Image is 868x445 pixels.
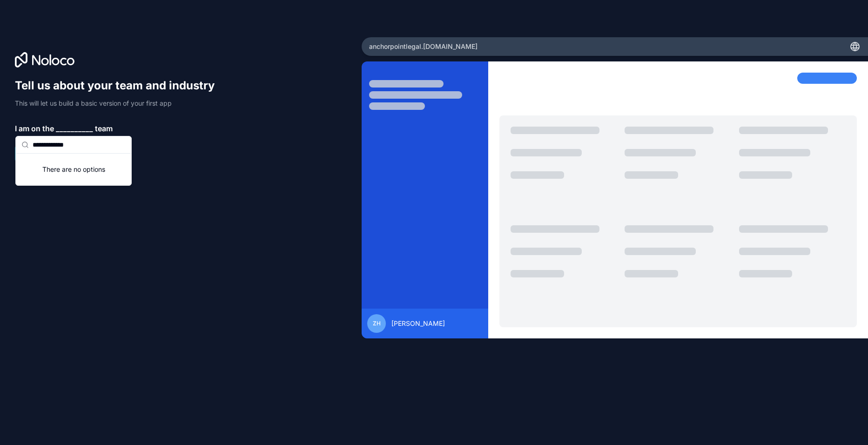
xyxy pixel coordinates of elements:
[373,320,381,327] span: ZH
[15,78,223,93] h1: Tell us about your team and industry
[16,154,131,185] div: Suggestions
[95,123,113,134] span: team
[16,154,131,185] div: There are no options
[56,123,93,134] span: __________
[15,99,223,108] p: This will let us build a basic version of your first app
[15,123,54,134] span: I am on the
[391,319,445,328] span: [PERSON_NAME]
[369,42,478,51] span: anchorpointlegal .[DOMAIN_NAME]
